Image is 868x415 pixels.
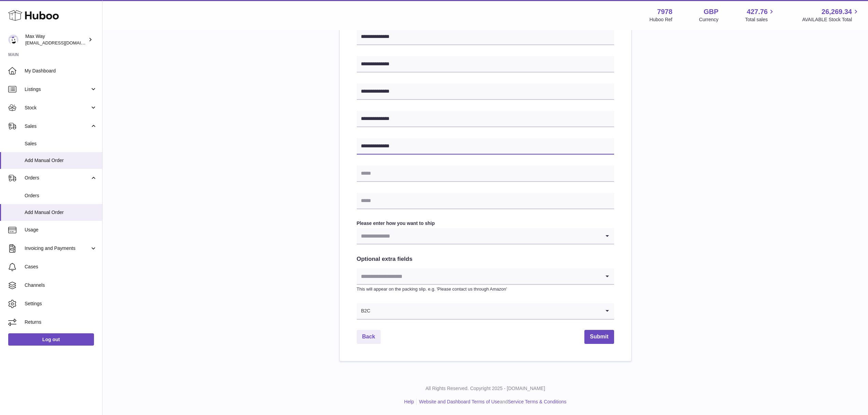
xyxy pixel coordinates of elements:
span: Sales [25,140,97,147]
span: Add Manual Order [25,157,97,164]
input: Search for option [357,228,600,244]
span: Orders [25,175,90,181]
a: Back [357,330,381,344]
h2: Optional extra fields [357,255,614,263]
span: B2C [357,303,371,319]
a: Website and Dashboard Terms of Use [419,399,500,404]
span: Total sales [745,16,775,23]
div: Search for option [357,303,614,320]
span: Orders [25,192,97,199]
strong: 7978 [657,7,673,16]
p: This will appear on the packing slip. e.g. 'Please contact us through Amazon' [357,286,614,292]
div: Search for option [357,228,614,244]
a: Log out [8,333,94,346]
span: Returns [25,319,97,325]
a: 26,269.34 AVAILABLE Stock Total [802,7,860,23]
span: Channels [25,282,97,289]
span: Invoicing and Payments [25,245,90,252]
button: Submit [584,330,614,344]
div: Currency [699,16,719,23]
input: Search for option [371,303,600,319]
span: [EMAIL_ADDRESS][DOMAIN_NAME] [25,40,100,45]
input: Search for option [357,268,600,284]
strong: GBP [704,7,718,16]
div: Max Way [25,33,87,46]
a: Help [404,399,414,404]
label: Please enter how you want to ship [357,220,614,227]
a: Service Terms & Conditions [508,399,567,404]
span: Cases [25,264,97,270]
span: AVAILABLE Stock Total [802,16,860,23]
div: Search for option [357,268,614,285]
p: All Rights Reserved. Copyright 2025 - [DOMAIN_NAME] [108,385,863,392]
span: Settings [25,300,97,307]
span: Stock [25,105,90,111]
a: 427.76 Total sales [745,7,775,23]
span: Usage [25,227,97,233]
span: 26,269.34 [822,7,852,16]
span: Listings [25,86,90,93]
li: and [417,399,566,405]
span: Add Manual Order [25,209,97,216]
img: internalAdmin-7978@internal.huboo.com [8,35,18,45]
div: Huboo Ref [650,16,673,23]
span: Sales [25,123,90,130]
span: My Dashboard [25,68,97,74]
span: 427.76 [747,7,768,16]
